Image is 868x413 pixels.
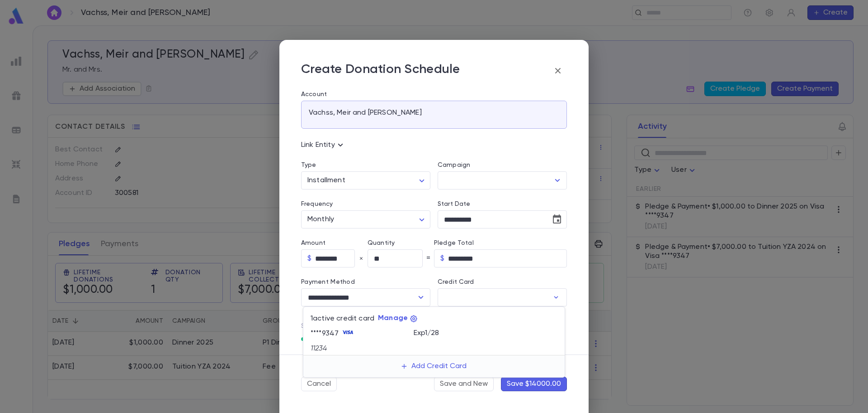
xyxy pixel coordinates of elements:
[414,329,439,338] p: Exp 1 / 28
[303,325,565,355] div: ****9347Exp1/2811234
[374,314,418,323] button: Manage
[311,344,557,353] p: 11234
[378,314,408,323] p: Manage
[396,359,472,374] button: Add Credit Card
[311,314,374,323] p: 1 active credit card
